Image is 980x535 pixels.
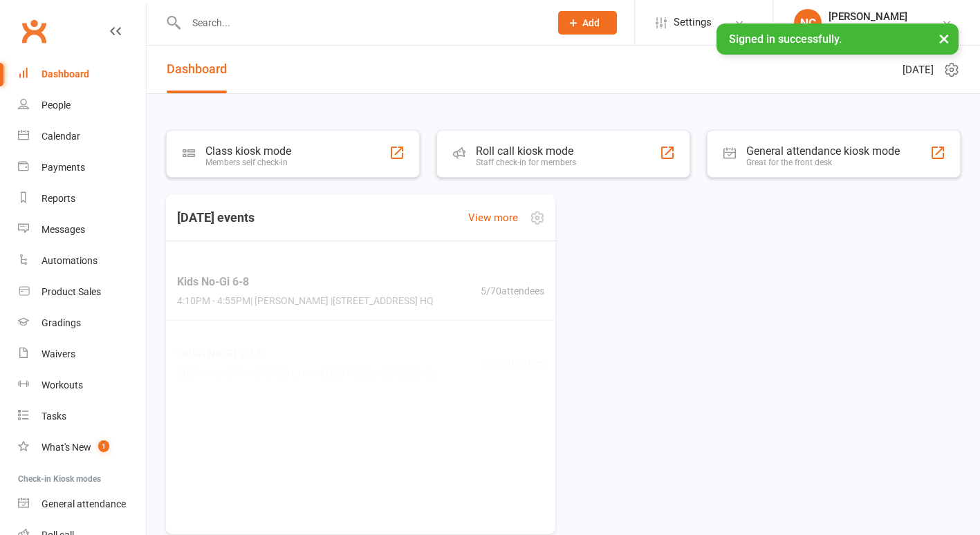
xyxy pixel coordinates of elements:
div: Waivers [41,348,75,359]
a: Calendar [18,121,146,152]
div: Members self check-in [205,158,291,167]
a: Dashboard [18,59,146,90]
div: NC [794,9,822,37]
a: Clubworx [17,14,51,48]
span: 1 [98,440,109,452]
div: Messages [41,224,85,235]
button: × [932,24,956,53]
a: Waivers [18,339,146,370]
div: Roll call kiosk mode [476,144,576,158]
a: Product Sales [18,276,146,308]
input: Search... [182,13,540,32]
span: Kids No-Gi 6-8 [177,273,434,291]
div: Staff check-in for members [476,158,576,167]
a: Payments [18,152,146,183]
div: Automations [41,255,98,266]
div: Knots Jiu-Jitsu [829,23,907,35]
span: 5 / 70 attendees [481,283,544,299]
div: Class kiosk mode [205,144,291,158]
div: [PERSON_NAME] [829,10,907,23]
span: 4:10PM - 4:55PM | [PERSON_NAME] | [STREET_ADDRESS] HQ [177,294,434,309]
a: People [18,90,146,121]
div: Calendar [41,131,80,142]
a: Messages [18,214,146,245]
a: General attendance kiosk mode [18,489,146,520]
a: Workouts [18,370,146,401]
span: 5:00PM - 6:00PM | [PERSON_NAME] | [STREET_ADDRESS] HQ [176,365,434,381]
div: General attendance [41,498,126,509]
button: Add [558,11,617,35]
span: Add [582,17,600,28]
div: Great for the front desk [746,158,900,167]
div: Payments [41,162,85,173]
div: Workouts [41,379,83,391]
span: [DATE] [903,62,934,78]
div: Tasks [41,411,66,422]
span: Signed in successfully. [729,32,842,46]
a: Tasks [18,401,146,432]
div: General attendance kiosk mode [746,144,900,158]
div: Dashboard [41,68,89,79]
div: People [41,100,71,111]
h3: [DATE] events [166,205,266,230]
span: Youth No-Gi 9-13 [176,344,434,362]
div: What's New [41,442,91,453]
a: Reports [18,183,146,214]
span: 2 / 70 attendees [481,355,546,370]
div: Gradings [41,317,81,328]
a: Automations [18,245,146,276]
a: Gradings [18,308,146,339]
a: Dashboard [167,46,227,93]
span: Settings [674,7,712,38]
a: What's New1 [18,432,146,463]
div: Reports [41,193,75,204]
div: Product Sales [41,286,101,297]
a: View more [468,209,518,226]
